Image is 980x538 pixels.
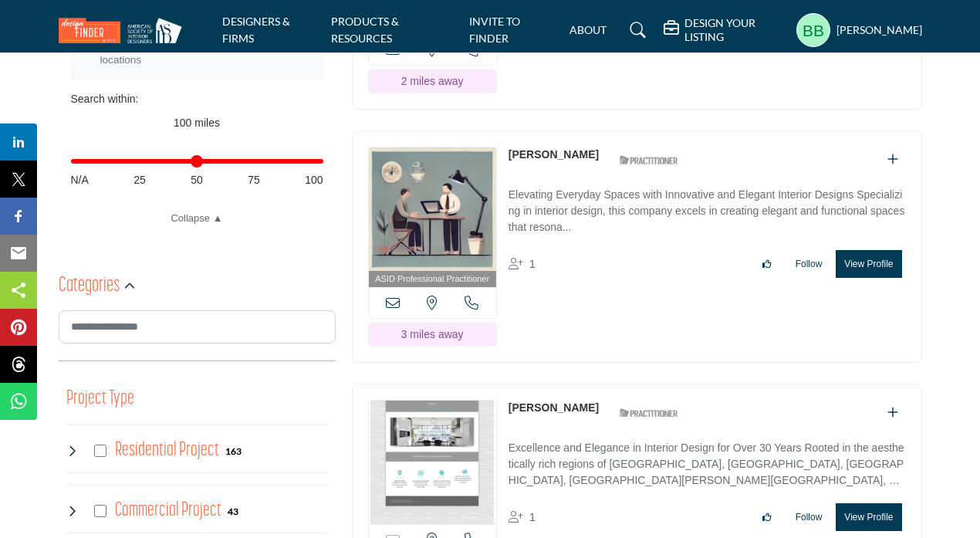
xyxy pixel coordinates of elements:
[401,75,464,87] span: 2 miles away
[369,147,496,271] img: Linda Kreczkowski
[509,431,906,492] a: Excellence and Elegance in Interior Design for Over 30 Years Rooted in the aesthetically rich reg...
[509,187,906,239] p: Elevating Everyday Spaces with Innovative and Elegant Interior Designs Specializing in interior d...
[887,406,898,419] a: Add To List
[225,446,242,457] b: 163
[248,172,260,188] span: 75
[59,272,120,300] h2: Categories
[786,251,833,277] button: Follow
[71,91,323,107] div: Search within:
[509,440,906,492] p: Excellence and Elegance in Interior Design for Over 30 Years Rooted in the aesthetically rich reg...
[228,504,238,518] div: 43 Results For Commercial Project
[684,16,788,44] h5: DESIGN YOUR LISTING
[752,504,782,530] button: Like listing
[191,172,203,188] span: 50
[836,503,901,531] button: View Profile
[796,13,830,47] button: Show hide supplier dropdown
[836,250,901,278] button: View Profile
[115,437,219,464] h4: Residential Project: Types of projects range from simple residential renovations to highly comple...
[59,310,336,343] input: Search Category
[401,328,464,340] span: 3 miles away
[529,510,536,523] span: 1
[569,23,607,36] a: ABOUT
[509,148,599,161] a: [PERSON_NAME]
[786,504,833,530] button: Follow
[228,506,238,517] b: 43
[71,172,89,188] span: N/A
[66,384,134,414] button: Project Type
[115,497,221,524] h4: Commercial Project: Involve the design, construction, or renovation of spaces used for business p...
[613,404,683,423] img: ASID Qualified Practitioners Badge Icon
[375,272,489,286] span: ASID Professional Practitioner
[752,251,782,277] button: Like listing
[509,147,599,163] p: Linda Kreczkowski
[59,18,190,43] img: Site Logo
[613,151,683,170] img: ASID Qualified Practitioners Badge Icon
[509,400,599,416] p: Donna Bello
[369,147,496,287] a: ASID Professional Practitioner
[133,172,146,188] span: 25
[369,401,496,524] img: Donna Bello
[509,508,536,526] div: Followers
[887,153,898,166] a: Add To List
[529,257,536,270] span: 1
[331,15,399,45] a: PRODUCTS & RESOURCES
[71,211,323,226] a: Collapse ▲
[94,445,106,457] input: Select Residential Project checkbox
[509,401,599,414] a: [PERSON_NAME]
[836,22,922,38] h5: [PERSON_NAME]
[615,18,656,42] a: Search
[222,15,290,45] a: DESIGNERS & FIRMS
[174,117,220,129] span: 100 miles
[305,172,323,188] span: 100
[509,178,906,239] a: Elevating Everyday Spaces with Innovative and Elegant Interior Designs Specializing in interior d...
[509,255,536,273] div: Followers
[94,505,106,517] input: Select Commercial Project checkbox
[469,15,520,45] a: INVITE TO FINDER
[225,444,242,458] div: 163 Results For Residential Project
[664,16,788,44] div: DESIGN YOUR LISTING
